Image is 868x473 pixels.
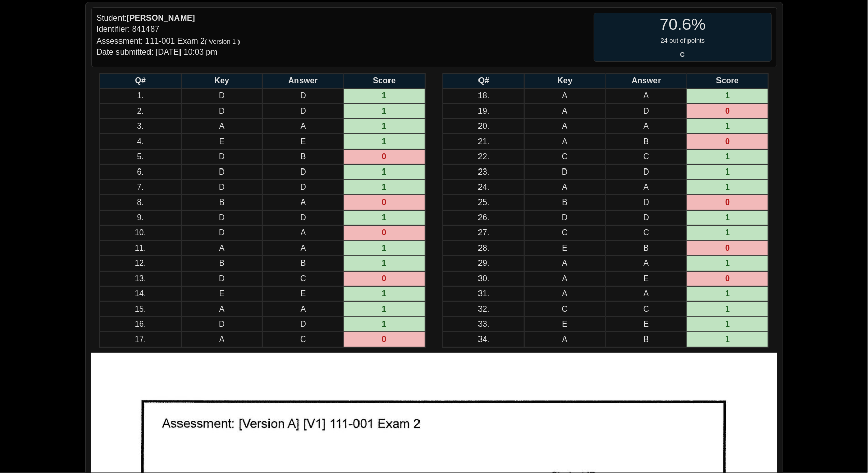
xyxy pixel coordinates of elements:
td: 0 [344,149,425,164]
td: A [606,286,687,301]
td: 1 [687,119,768,134]
td: E [606,271,687,286]
th: Q# [443,73,524,88]
th: Score [344,73,425,88]
td: A [524,119,606,134]
td: 29. [443,256,524,271]
td: 10. [100,225,181,241]
td: 25. [443,195,524,210]
td: D [606,104,687,119]
td: 1 [687,164,768,180]
small: ( Version 1 ) [205,38,240,45]
td: 0 [687,134,768,149]
td: 1 [344,104,425,119]
td: 28. [443,241,524,256]
td: 17. [100,332,181,347]
td: D [606,164,687,180]
td: B [524,195,606,210]
div: Student: Identifier: 841487 Assessment: 111-001 Exam 2 Date submitted: [DATE] 10:03 pm [97,13,434,62]
th: Key [181,73,262,88]
td: 1. [100,88,181,104]
td: 1 [687,256,768,271]
th: Key [524,73,606,88]
td: A [524,104,606,119]
td: 19. [443,104,524,119]
td: E [181,134,262,149]
td: C [606,149,687,164]
td: E [524,241,606,256]
td: E [524,317,606,332]
td: 1 [687,317,768,332]
td: D [181,271,262,286]
td: A [262,119,344,134]
td: 0 [344,332,425,347]
td: E [181,286,262,301]
td: 4. [100,134,181,149]
td: A [181,119,262,134]
td: C [524,225,606,241]
td: D [262,210,344,225]
td: 9. [100,210,181,225]
td: D [181,225,262,241]
td: 1 [687,301,768,317]
td: 1 [344,88,425,104]
td: D [181,210,262,225]
td: 1 [344,256,425,271]
td: 0 [687,241,768,256]
th: Answer [262,73,344,88]
td: 14. [100,286,181,301]
td: D [606,195,687,210]
td: D [181,317,262,332]
td: 24. [443,180,524,195]
td: B [262,256,344,271]
td: 1 [344,210,425,225]
td: C [262,332,344,347]
td: 30. [443,271,524,286]
td: 1 [687,332,768,347]
td: 1 [344,317,425,332]
td: 0 [687,271,768,286]
td: E [606,317,687,332]
td: 1 [687,180,768,195]
td: B [181,195,262,210]
td: A [524,256,606,271]
td: 6. [100,164,181,180]
th: Q# [100,73,181,88]
td: E [262,286,344,301]
td: 31. [443,286,524,301]
td: A [606,119,687,134]
td: D [181,88,262,104]
td: 26. [443,210,524,225]
td: A [262,195,344,210]
td: C [606,225,687,241]
td: D [262,180,344,195]
td: C [524,301,606,317]
td: A [524,180,606,195]
td: A [524,271,606,286]
td: B [606,332,687,347]
td: C [524,149,606,164]
td: 11. [100,241,181,256]
td: 16. [100,317,181,332]
td: A [524,286,606,301]
td: B [181,256,262,271]
td: D [181,104,262,119]
td: A [181,301,262,317]
td: 5. [100,149,181,164]
td: 0 [344,225,425,241]
td: 2. [100,104,181,119]
td: D [524,164,606,180]
td: 1 [344,119,425,134]
td: 1 [687,286,768,301]
td: 23. [443,164,524,180]
td: D [524,210,606,225]
td: 1 [344,134,425,149]
td: A [524,134,606,149]
td: D [262,104,344,119]
td: 12. [100,256,181,271]
td: D [262,88,344,104]
td: 7. [100,180,181,195]
td: C [606,301,687,317]
td: 1 [344,164,425,180]
div: 70.6% [594,13,771,36]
